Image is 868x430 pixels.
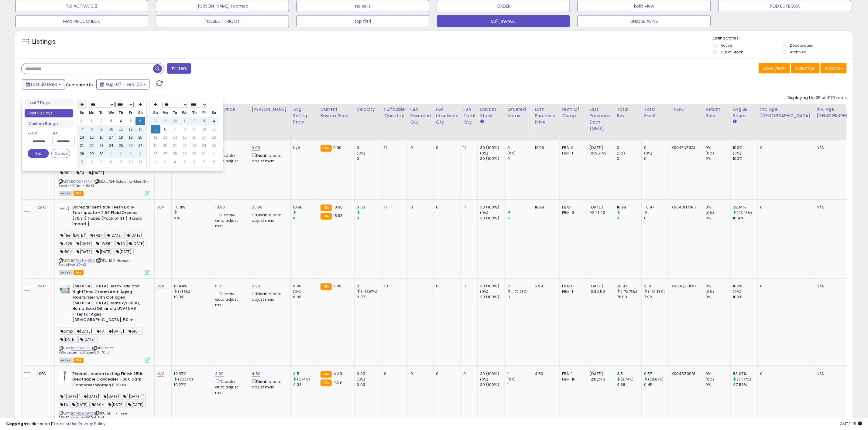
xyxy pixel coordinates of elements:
div: 11 [463,283,473,289]
div: 18.98 [293,205,318,210]
small: (1.36%) [178,289,190,294]
span: All listings currently available for purchase on Amazon [59,191,73,196]
div: 11 [463,205,473,210]
div: FBA: 0 [562,145,582,151]
td: 30 [190,150,199,158]
div: 0 [436,145,456,151]
td: 29 [180,150,190,158]
small: FBA [321,205,332,211]
small: (0%) [357,151,365,156]
td: 7 [77,125,87,134]
div: 0 [617,145,641,151]
th: Tu [97,109,106,117]
a: N/A [157,283,164,289]
p: Listing States: [713,36,853,41]
div: 2.19 [644,283,669,289]
span: ""tier [DATE]" [59,232,88,239]
td: 29 [160,117,170,125]
th: Mo [160,109,170,117]
td: 18 [209,134,219,142]
a: 6.21 [215,283,223,289]
div: Avg BB Share [733,106,755,119]
td: 6 [136,117,145,125]
img: 3171zBo+XfL._SL40_.jpg [59,371,71,383]
td: 8 [106,158,116,166]
td: 19 [151,142,160,150]
div: 100% [733,283,758,289]
small: FBA [321,283,332,290]
div: 20.97 [617,283,641,289]
small: (-72.97%) [361,289,377,294]
span: 180+ [59,169,74,176]
td: 2 [97,117,106,125]
div: Days In Stock [480,106,502,119]
td: 19 [126,134,136,142]
button: MAX PRICE CHECK [15,15,148,27]
div: 100% [733,156,758,161]
td: 25 [116,142,126,150]
small: (0%) [480,151,489,156]
td: 30 [170,117,180,125]
td: 8 [180,125,190,134]
td: 12 [126,125,136,134]
div: Current Buybox Price [321,106,352,119]
td: 9 [116,158,126,166]
span: [DATE] [115,248,134,255]
button: 1 MESEC I TRIQQT [156,15,289,27]
span: 18.98 [333,213,343,218]
td: 3 [106,117,116,125]
td: 20 [136,134,145,142]
div: 0% [706,156,730,161]
td: 1 [209,150,219,158]
div: 11 [463,145,473,151]
td: 10 [126,158,136,166]
button: Actions [821,63,847,73]
td: 27 [136,142,145,150]
td: 27 [160,150,170,158]
label: Archived [790,49,806,55]
span: Compared to: [66,82,94,88]
div: Min Price [215,106,247,113]
td: 5 [77,158,87,166]
div: 0% [706,283,730,289]
div: ASIN: [59,283,150,362]
span: 18.98 [333,204,343,210]
td: 9 [190,125,199,134]
td: 29 [87,150,97,158]
button: Aug-07 - Sep-05 [96,79,149,90]
th: Su [151,109,160,117]
td: 12 [151,134,160,142]
td: 28 [170,150,180,158]
div: 18.98 [617,205,641,210]
a: 9.99 [252,145,260,151]
div: Ordered Items [507,106,530,119]
div: 0 [436,205,456,210]
div: 0% [706,145,730,151]
div: FBA: 1 [562,205,582,210]
a: 6.99 [252,283,260,289]
div: 30 (100%) [480,283,505,289]
td: 1 [106,150,116,158]
td: 21 [77,142,87,150]
td: 1 [87,117,97,125]
button: Filters [167,63,191,74]
small: (-72.73%) [511,289,528,294]
label: Deactivated [790,43,813,48]
a: N/A [157,204,164,210]
td: 10 [199,125,209,134]
img: 41UWh7eCnqL._SL40_.jpg [59,283,71,296]
a: 3.99 [215,371,224,377]
div: 0 [410,145,429,151]
small: FBA [321,145,332,152]
div: 0.03 [357,205,382,210]
b: Biorepair Sensitive Teeth Daily Toothpaste - 2.54 Fluid Ounces (75ml) Tubes (Pack of 3) [ Italian... [72,205,146,229]
small: (0%) [706,151,714,156]
span: Aug-07 - Sep-05 [105,81,142,87]
div: Disable auto adjust max [252,152,286,164]
div: Return Rate [706,106,728,119]
td: 25 [209,142,219,150]
td: 17 [106,134,116,142]
td: 15 [87,134,97,142]
label: Out of Stock [721,49,743,55]
a: B07YX4YLGL [71,346,91,351]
